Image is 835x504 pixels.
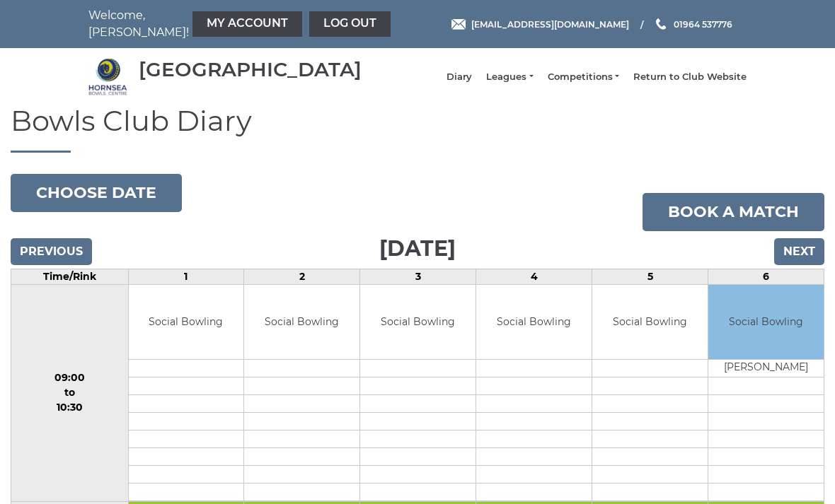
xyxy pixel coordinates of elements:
[11,285,129,502] td: 09:00 to 10:30
[360,269,476,285] td: 3
[674,18,732,29] span: 01964 537776
[708,285,824,359] td: Social Bowling
[192,11,302,37] a: My Account
[774,238,824,265] input: Next
[708,269,824,285] td: 6
[244,269,360,285] td: 2
[656,18,666,30] img: Phone us
[447,71,472,83] a: Diary
[451,18,629,31] a: Email [EMAIL_ADDRESS][DOMAIN_NAME]
[451,19,466,30] img: Email
[129,285,244,359] td: Social Bowling
[11,269,129,285] td: Time/Rink
[11,238,92,265] input: Previous
[654,18,732,31] a: Phone us 01964 537776
[11,174,182,212] button: Choose date
[88,57,127,96] img: Hornsea Bowls Centre
[486,71,533,83] a: Leagues
[139,59,362,81] div: [GEOGRAPHIC_DATA]
[708,359,824,377] td: [PERSON_NAME]
[471,18,629,29] span: [EMAIL_ADDRESS][DOMAIN_NAME]
[633,71,747,83] a: Return to Club Website
[592,285,708,359] td: Social Bowling
[476,285,592,359] td: Social Bowling
[548,71,619,83] a: Competitions
[592,269,708,285] td: 5
[643,193,824,231] a: Book a match
[244,285,359,359] td: Social Bowling
[360,285,476,359] td: Social Bowling
[128,269,244,285] td: 1
[11,105,824,153] h1: Bowls Club Diary
[476,269,592,285] td: 4
[309,11,391,37] a: Log out
[88,7,350,41] nav: Welcome, [PERSON_NAME]!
